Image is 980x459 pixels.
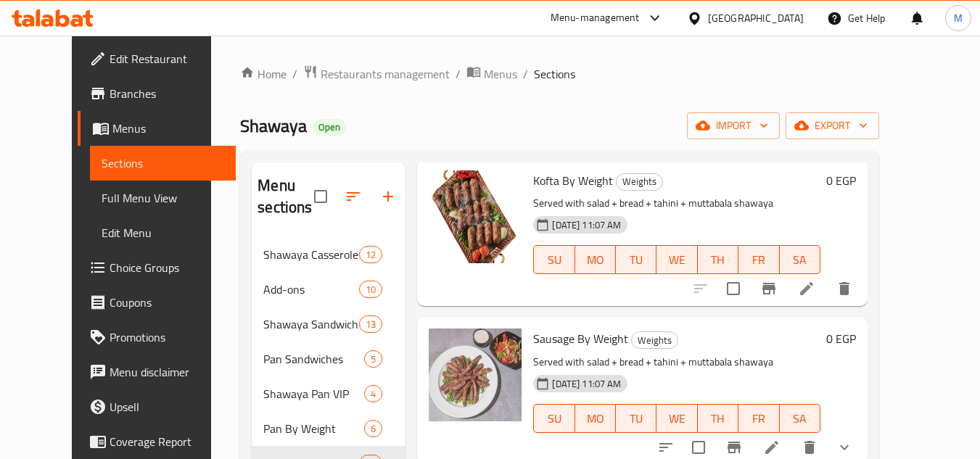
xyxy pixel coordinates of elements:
[632,332,678,349] span: Weights
[252,342,405,376] div: Pan Sandwiches5
[78,320,236,355] a: Promotions
[252,272,405,307] div: Add-ons10
[258,175,314,218] h2: Menu sections
[836,439,853,456] svg: Show Choices
[90,146,236,181] a: Sections
[292,65,297,83] li: /
[240,65,287,83] a: Home
[533,170,613,191] span: Kofta By Weight
[90,181,236,215] a: Full Menu View
[305,181,336,212] span: Select all sections
[546,377,627,391] span: [DATE] 11:07 AM
[704,408,733,429] span: TH
[263,315,359,333] span: Shawaya Sandwiches
[622,408,651,429] span: TU
[365,387,382,401] span: 4
[718,273,749,304] span: Select to update
[533,194,820,212] p: Served with salad + bread + tahini + muttabala shawaya
[364,420,382,437] div: items
[110,363,224,381] span: Menu disclaimer
[110,294,224,311] span: Coupons
[263,246,359,263] span: Shawaya Casseroles
[704,249,733,270] span: TH
[110,259,224,276] span: Choice Groups
[252,376,405,411] div: Shawaya Pan VIP4
[78,424,236,459] a: Coverage Report
[303,65,450,83] a: Restaurants management
[616,173,663,191] div: Weights
[540,408,569,429] span: SU
[321,65,450,83] span: Restaurants management
[662,408,691,429] span: WE
[698,245,738,274] button: TH
[954,10,963,26] span: M
[533,328,628,350] span: Sausage By Weight
[656,404,697,433] button: WE
[78,389,236,424] a: Upsell
[102,189,224,207] span: Full Menu View
[110,433,224,450] span: Coverage Report
[533,404,575,433] button: SU
[533,245,575,274] button: SU
[336,179,371,214] span: Sort sections
[313,119,346,136] div: Open
[263,350,364,368] span: Pan Sandwiches
[78,355,236,389] a: Menu disclaimer
[581,249,610,270] span: MO
[456,65,461,83] li: /
[252,307,405,342] div: Shawaya Sandwiches13
[738,404,779,433] button: FR
[827,271,862,306] button: delete
[780,245,820,274] button: SA
[360,248,382,262] span: 12
[110,85,224,102] span: Branches
[708,10,804,26] div: [GEOGRAPHIC_DATA]
[616,245,656,274] button: TU
[240,65,879,83] nav: breadcrumb
[546,218,627,232] span: [DATE] 11:07 AM
[313,121,346,133] span: Open
[110,328,224,346] span: Promotions
[110,50,224,67] span: Edit Restaurant
[78,76,236,111] a: Branches
[359,281,382,298] div: items
[699,117,768,135] span: import
[744,249,773,270] span: FR
[662,249,691,270] span: WE
[631,331,678,349] div: Weights
[744,408,773,429] span: FR
[78,285,236,320] a: Coupons
[263,420,364,437] div: Pan By Weight
[365,422,382,436] span: 6
[112,120,224,137] span: Menus
[622,249,651,270] span: TU
[78,111,236,146] a: Menus
[687,112,780,139] button: import
[102,154,224,172] span: Sections
[371,179,405,214] button: Add section
[429,328,522,421] img: Sausage By Weight
[581,408,610,429] span: MO
[78,41,236,76] a: Edit Restaurant
[738,245,779,274] button: FR
[263,385,364,402] span: Shawaya Pan VIP
[466,65,517,83] a: Menus
[786,112,879,139] button: export
[359,246,382,263] div: items
[786,408,815,429] span: SA
[240,109,307,142] span: Shawaya
[826,170,856,191] h6: 0 EGP
[533,353,820,371] p: Served with salad + bread + tahini + muttabala shawaya
[252,237,405,272] div: Shawaya Casseroles12
[786,249,815,270] span: SA
[263,281,359,298] span: Add-ons
[90,215,236,250] a: Edit Menu
[540,249,569,270] span: SU
[616,404,656,433] button: TU
[252,411,405,446] div: Pan By Weight6
[364,385,382,402] div: items
[78,250,236,285] a: Choice Groups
